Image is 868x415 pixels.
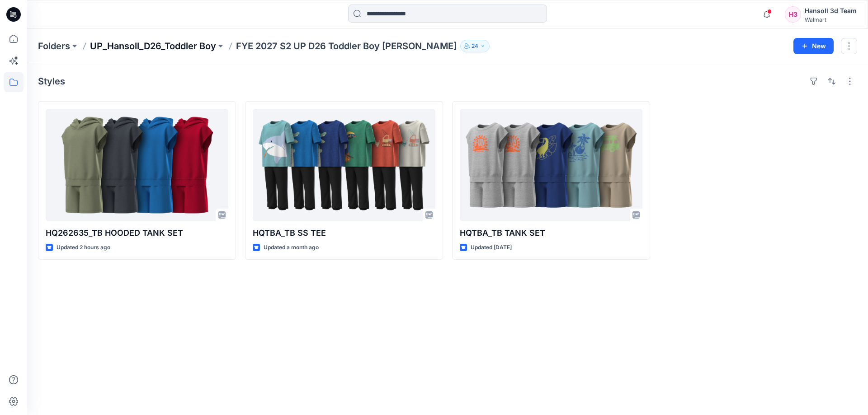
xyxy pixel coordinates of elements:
[805,16,857,23] div: Walmart
[57,243,110,252] p: Updated 2 hours ago
[90,40,216,52] a: UP_Hansoll_D26_Toddler Boy
[785,6,801,23] div: H3
[264,243,319,252] p: Updated a month ago
[472,41,478,51] p: 24
[38,40,70,52] a: Folders
[460,109,642,221] a: HQTBA_TB TANK SET
[253,109,435,221] a: HQTBA_TB SS TEE
[460,40,490,52] button: 24
[805,5,857,16] div: Hansoll 3d Team
[471,243,512,252] p: Updated [DATE]
[236,40,457,52] p: FYE 2027 S2 UP D26 Toddler Boy [PERSON_NAME]
[460,227,642,239] p: HQTBA_TB TANK SET
[253,227,435,239] p: HQTBA_TB SS TEE
[46,227,228,239] p: HQ262635_TB HOODED TANK SET
[46,109,228,221] a: HQ262635_TB HOODED TANK SET
[38,76,65,87] h4: Styles
[793,38,834,54] button: New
